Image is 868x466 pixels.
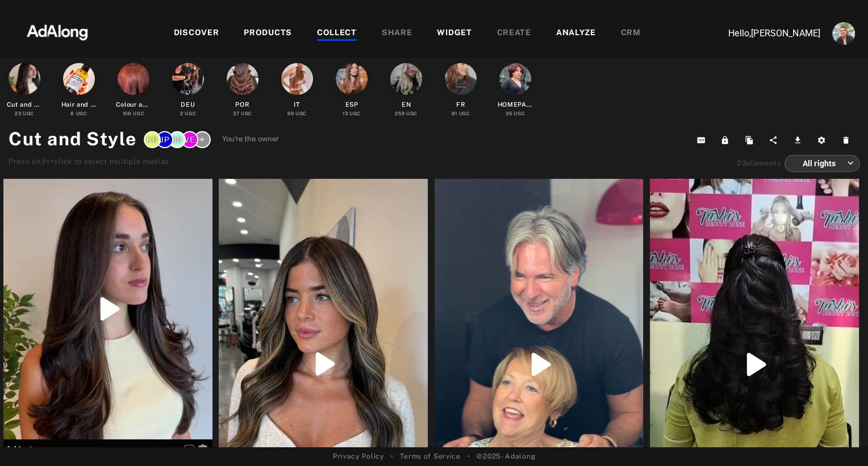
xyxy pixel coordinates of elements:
[244,27,292,40] div: PRODUCTS
[174,27,219,40] div: DISCOVER
[70,110,87,117] div: UGC
[391,451,394,461] span: •
[294,100,300,110] div: IT
[7,444,209,454] span: fabiantamayo
[795,148,854,178] div: All rights
[737,159,746,167] span: 23
[233,110,252,117] div: UGC
[707,27,820,40] p: Hello, [PERSON_NAME]
[739,132,763,148] button: Duplicate collection
[123,110,145,117] div: UGC
[144,131,161,148] div: Khadija.B
[737,158,782,169] div: elements
[343,110,361,117] div: UGC
[400,451,460,461] a: Terms of Service
[198,444,208,452] span: Rights not requested
[497,27,531,40] div: CREATE
[181,131,198,148] div: Valery.E
[402,100,411,110] div: EN
[456,100,465,110] div: FR
[116,100,152,110] div: Colour and Lightening
[7,14,107,48] img: 63233d7d88ed69de3c212112c67096b6.png
[235,100,249,110] div: POR
[477,451,535,461] span: © 2025 - Adalong
[156,131,173,148] div: Jade.P
[787,132,812,148] button: Download
[829,19,858,48] button: Account settings
[317,27,357,40] div: COLLECT
[437,27,471,40] div: WIDGET
[181,100,195,110] div: DEU
[811,132,836,148] button: Settings
[287,110,307,117] div: UGC
[382,27,412,40] div: SHARE
[333,451,384,461] a: Privacy Policy
[506,110,525,117] div: UGC
[9,156,279,167] div: Press shift+click to select multiple medias
[556,27,596,40] div: ANALYZE
[180,110,197,117] div: UGC
[715,132,739,148] button: Lock from editing
[763,132,787,148] button: Share
[9,125,137,153] h1: Cut and Style
[181,443,198,455] button: Enable diffusion on this media
[345,100,358,110] div: ESP
[468,451,470,461] span: •
[621,27,641,40] div: CRM
[7,100,43,110] div: Cut and Style
[169,131,186,148] div: Solene.D
[451,110,470,117] div: UGC
[395,110,418,117] div: UGC
[832,22,855,45] img: ACg8ocLjEk1irI4XXb49MzUGwa4F_C3PpCyg-3CPbiuLEZrYEA=s96-c
[498,100,533,110] div: HOMEPAGE TEST
[836,132,860,148] button: Delete this collection
[15,110,34,117] div: UGC
[222,133,279,145] span: You're the owner
[61,100,97,110] div: Hair and Scalp Care
[691,132,715,148] button: Copy collection ID
[811,412,868,466] iframe: Chat Widget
